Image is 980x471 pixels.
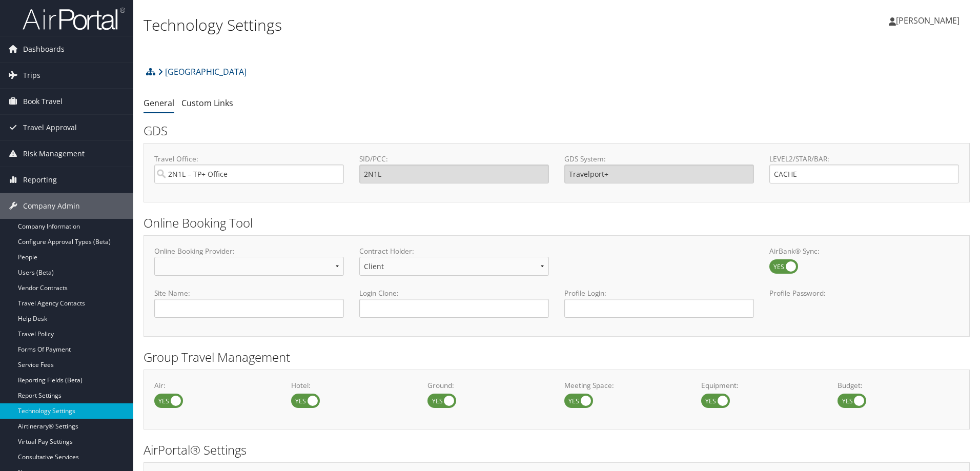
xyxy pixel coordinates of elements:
[154,288,344,298] label: Site Name:
[144,122,962,139] h2: GDS
[769,259,798,274] label: AirBank® Sync
[769,154,959,164] label: LEVEL2/STAR/BAR:
[23,193,80,219] span: Company Admin
[769,288,959,317] label: Profile Password:
[23,167,57,193] span: Reporting
[154,246,344,256] label: Online Booking Provider:
[564,380,686,391] label: Meeting Space:
[564,299,754,318] input: Profile Login:
[144,97,174,109] a: General
[359,154,549,164] label: SID/PCC:
[896,15,959,26] span: [PERSON_NAME]
[154,154,344,164] label: Travel Office:
[154,380,276,391] label: Air:
[23,63,40,88] span: Trips
[158,62,247,82] a: [GEOGRAPHIC_DATA]
[701,380,823,391] label: Equipment:
[564,288,754,317] label: Profile Login:
[427,380,549,391] label: Ground:
[23,36,65,62] span: Dashboards
[889,5,970,36] a: [PERSON_NAME]
[144,441,970,459] h2: AirPortal® Settings
[564,154,754,164] label: GDS System:
[23,115,77,140] span: Travel Approval
[23,141,85,167] span: Risk Management
[23,7,125,31] img: airportal-logo.png
[144,214,970,232] h2: Online Booking Tool
[144,349,970,366] h2: Group Travel Management
[359,246,549,256] label: Contract Holder:
[291,380,413,391] label: Hotel:
[769,246,959,256] label: AirBank® Sync:
[181,97,233,109] a: Custom Links
[144,14,695,36] h1: Technology Settings
[359,288,549,298] label: Login Clone:
[838,380,959,391] label: Budget:
[23,89,63,114] span: Book Travel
